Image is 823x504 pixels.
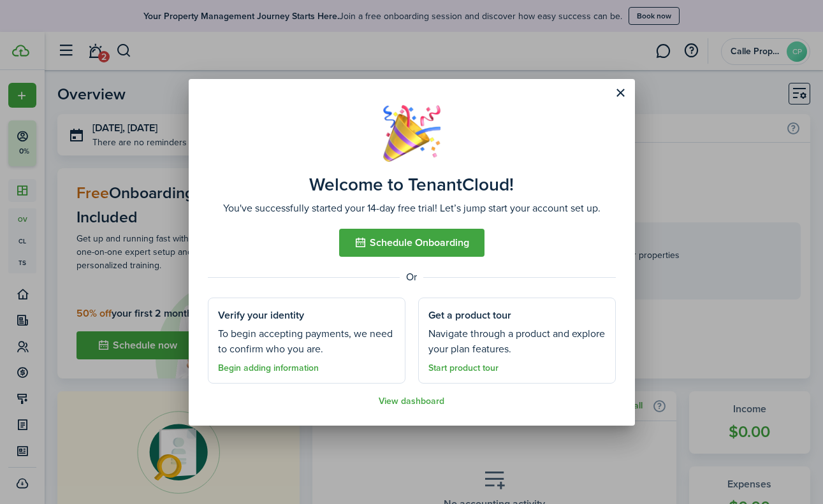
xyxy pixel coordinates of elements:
[223,201,601,216] assembled-view-description: You've successfully started your 14-day free trial! Let’s jump start your account set up.
[610,82,632,104] button: Close modal
[379,396,444,407] a: View dashboard
[218,363,319,373] a: Begin adding information
[218,326,395,357] assembled-view-section-description: To begin accepting payments, we need to confirm who you are.
[218,308,304,323] assembled-view-section-title: Verify your identity
[428,308,511,323] assembled-view-section-title: Get a product tour
[339,229,484,257] button: Schedule Onboarding
[383,104,441,162] img: Well done!
[428,363,499,373] a: Start product tour
[428,326,606,357] assembled-view-section-description: Navigate through a product and explore your plan features.
[208,270,616,285] assembled-view-separator: Or
[309,175,514,195] assembled-view-title: Welcome to TenantCloud!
